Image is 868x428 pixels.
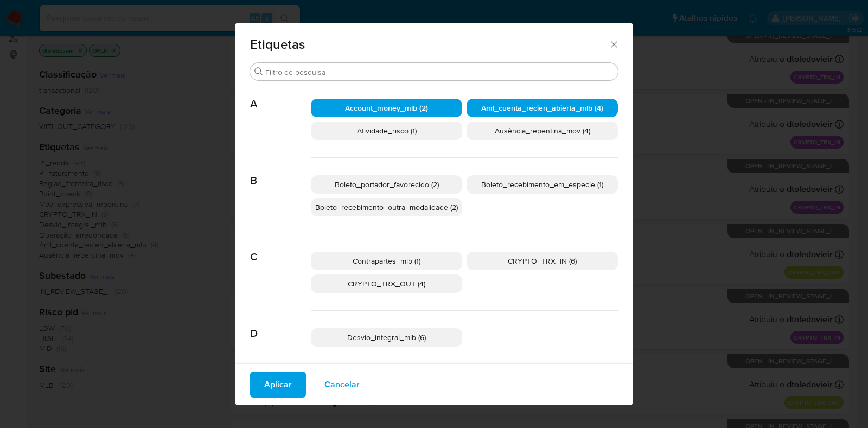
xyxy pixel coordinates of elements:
span: Boleto_recebimento_outra_modalidade (2) [315,202,458,213]
span: Ausência_repentina_mov (4) [495,125,590,136]
span: Aml_cuenta_recien_abierta_mlb (4) [481,103,603,113]
span: CRYPTO_TRX_IN (6) [508,255,577,266]
button: Cancelar [310,372,374,398]
span: Aplicar [264,373,292,397]
div: Boleto_portador_favorecido (2) [311,175,462,194]
div: Boleto_recebimento_em_especie (1) [467,175,618,194]
div: Account_money_mlb (2) [311,99,462,117]
span: Boleto_portador_favorecido (2) [335,179,439,190]
div: Desvio_integral_mlb (6) [311,328,462,347]
span: Contrapartes_mlb (1) [353,255,420,266]
button: Buscar [254,67,263,76]
div: Atividade_risco (1) [311,122,462,140]
span: Desvio_integral_mlb (6) [347,332,426,343]
span: A [250,81,311,111]
span: C [250,234,311,264]
div: Ausência_repentina_mov (4) [467,122,618,140]
input: Filtro de pesquisa [265,67,614,77]
div: Aml_cuenta_recien_abierta_mlb (4) [467,99,618,117]
span: Atividade_risco (1) [357,125,417,136]
div: Contrapartes_mlb (1) [311,252,462,270]
span: Boleto_recebimento_em_especie (1) [481,179,603,190]
span: Account_money_mlb (2) [345,103,428,113]
button: Fechar [609,39,618,49]
span: Etiquetas [250,38,609,51]
div: CRYPTO_TRX_IN (6) [467,252,618,270]
span: D [250,311,311,340]
span: Cancelar [324,373,360,397]
span: B [250,158,311,187]
button: Aplicar [250,372,306,398]
div: CRYPTO_TRX_OUT (4) [311,274,462,293]
div: Boleto_recebimento_outra_modalidade (2) [311,198,462,216]
span: CRYPTO_TRX_OUT (4) [348,278,425,289]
